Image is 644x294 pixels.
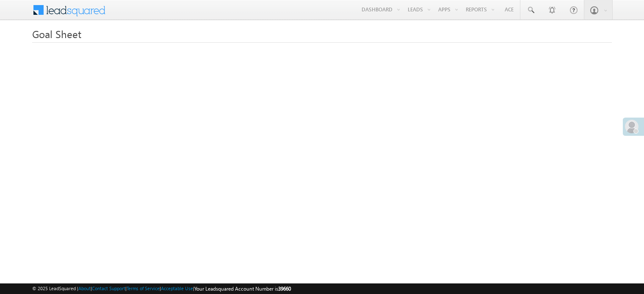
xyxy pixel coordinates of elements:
[194,286,291,292] span: Your Leadsquared Account Number is
[92,286,125,291] a: Contact Support
[278,286,291,292] span: 39660
[32,27,81,41] span: Goal Sheet
[32,285,291,293] span: © 2025 LeadSquared | | | | |
[78,286,91,291] a: About
[127,286,160,291] a: Terms of Service
[161,286,193,291] a: Acceptable Use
